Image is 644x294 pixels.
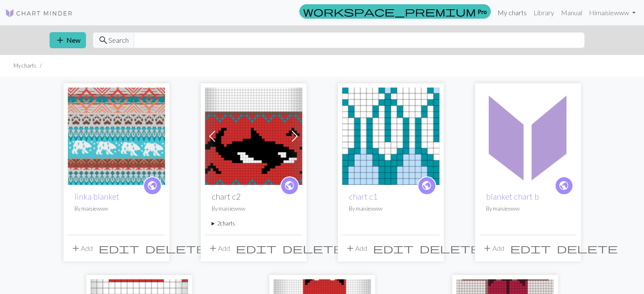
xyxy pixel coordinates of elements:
[71,242,81,254] span: add
[557,242,618,254] span: delete
[75,192,119,201] a: linka blanket
[486,192,539,201] a: blanket chart b
[147,177,158,194] i: public
[421,179,432,192] span: public
[417,240,484,256] button: Delete
[349,192,378,201] a: chart c1
[5,8,73,18] img: Logo
[510,242,551,254] span: edit
[507,240,554,256] button: Edit
[55,34,65,46] span: add
[417,176,436,195] a: public
[99,243,139,253] i: Edit
[75,205,158,213] p: By maisiewww
[233,240,279,256] button: Edit
[98,34,108,46] span: search
[212,220,296,228] summary: 2charts
[558,177,569,194] i: public
[558,4,586,21] a: Manual
[342,88,439,185] img: chart c1
[284,177,295,194] i: public
[205,88,302,185] img: chart c2
[280,176,299,195] a: public
[510,243,551,253] i: Edit
[99,242,139,254] span: edit
[68,88,165,185] img: linka blanket
[555,176,573,195] a: public
[108,35,129,45] span: Search
[143,176,162,195] a: public
[205,240,233,256] button: Add
[554,240,621,256] button: Delete
[14,62,36,70] li: My charts
[349,205,433,213] p: By maisiewww
[68,240,96,256] button: Add
[373,243,414,253] i: Edit
[205,131,302,139] a: chart c2
[50,32,86,48] button: New
[212,192,296,201] h2: chart c2
[147,179,158,192] span: public
[212,205,296,213] p: By maisiewww
[558,179,569,192] span: public
[303,5,476,17] span: workspace_premium
[479,131,577,139] a: blanket chart b
[68,131,165,139] a: linka blanket
[373,242,414,254] span: edit
[479,88,577,185] img: blanket chart b
[530,4,558,21] a: Library
[236,243,276,253] i: Edit
[479,240,507,256] button: Add
[586,4,639,21] a: Himaisiewww
[345,242,355,254] span: add
[208,242,218,254] span: add
[421,177,432,194] i: public
[486,205,570,213] p: By maisiewww
[142,240,209,256] button: Delete
[236,242,276,254] span: edit
[284,179,295,192] span: public
[420,242,481,254] span: delete
[370,240,417,256] button: Edit
[279,240,346,256] button: Delete
[342,131,439,139] a: chart c1
[342,240,370,256] button: Add
[145,242,206,254] span: delete
[494,4,530,21] a: My charts
[282,242,343,254] span: delete
[96,240,142,256] button: Edit
[482,242,492,254] span: add
[299,4,491,19] a: Pro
